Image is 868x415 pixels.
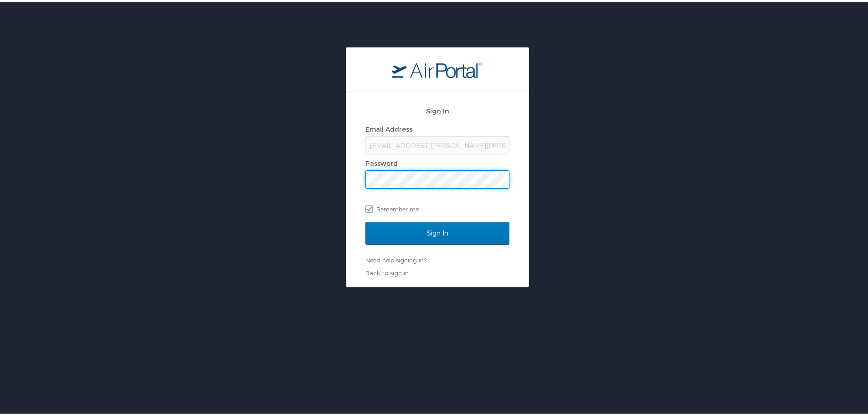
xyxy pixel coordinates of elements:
[365,255,426,262] a: Need help signing in?
[365,267,409,275] a: Back to sign in
[365,220,509,243] input: Sign In
[365,123,412,131] label: Email Address
[365,200,509,214] label: Remember me
[392,60,483,76] img: logo
[365,158,398,165] label: Password
[365,104,509,114] h2: Sign In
